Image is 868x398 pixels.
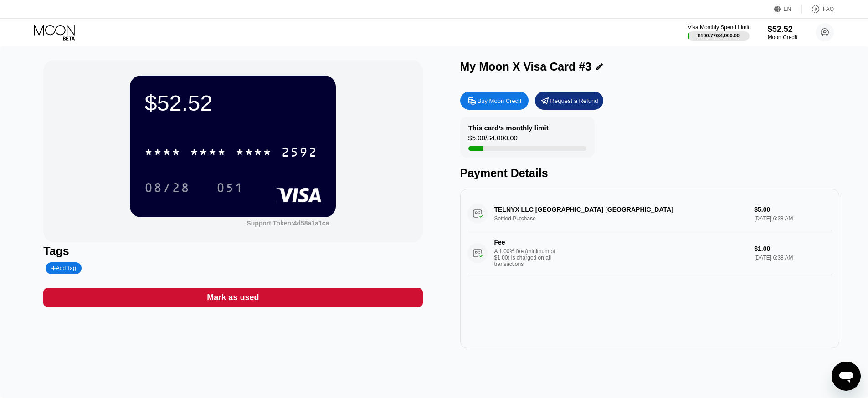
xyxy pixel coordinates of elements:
div: 08/28 [144,182,190,196]
div: $5.00 / $4,000.00 [468,134,518,146]
div: 2592 [281,146,318,161]
div: Mark as used [43,288,422,307]
div: Payment Details [460,167,839,180]
div: A 1.00% fee (minimum of $1.00) is charged on all transactions [494,248,563,267]
div: Fee [494,239,558,246]
div: $100.77 / $4,000.00 [698,33,740,38]
div: Mark as used [207,292,259,303]
div: This card’s monthly limit [468,124,549,132]
div: $52.52 [768,25,797,34]
div: 051 [210,176,251,199]
div: Request a Refund [550,97,598,105]
div: Visa Monthly Spend Limit$100.77/$4,000.00 [688,24,749,41]
div: FAQ [802,5,834,14]
div: Add Tag [46,262,81,274]
div: Moon Credit [768,34,797,41]
div: $1.00 [754,245,832,252]
div: Buy Moon Credit [478,97,522,105]
div: My Moon X Visa Card #3 [460,60,592,73]
div: EN [774,5,802,14]
div: 051 [216,182,244,196]
div: [DATE] 6:38 AM [754,255,832,261]
iframe: Button to launch messaging window [832,362,861,391]
div: $52.52 [144,90,321,116]
div: Support Token:4d58a1a1ca [247,219,329,227]
div: Buy Moon Credit [460,92,529,110]
div: $52.52Moon Credit [768,25,797,41]
div: FeeA 1.00% fee (minimum of $1.00) is charged on all transactions$1.00[DATE] 6:38 AM [467,231,832,275]
div: 08/28 [138,176,197,199]
div: Request a Refund [535,92,603,110]
div: Add Tag [51,265,76,271]
div: EN [784,6,791,12]
div: Support Token: 4d58a1a1ca [247,219,329,227]
div: Tags [43,245,422,258]
div: Visa Monthly Spend Limit [688,24,749,31]
div: FAQ [823,6,834,12]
